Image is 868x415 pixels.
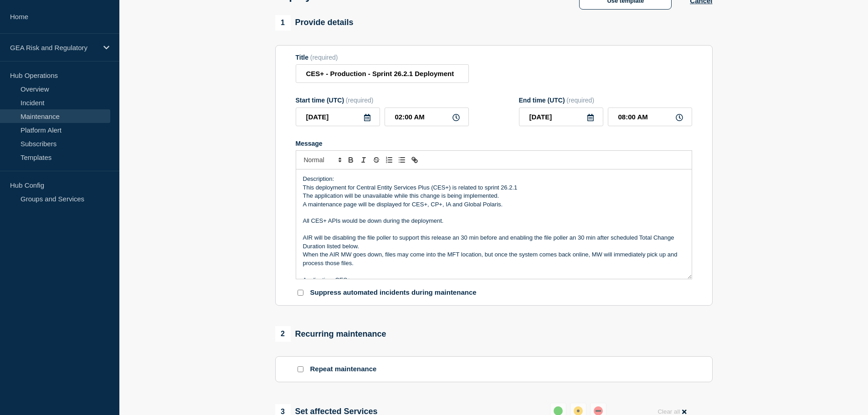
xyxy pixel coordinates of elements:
[296,64,469,83] input: Title
[303,175,685,183] p: Description:
[395,154,408,165] button: Toggle bulleted list
[566,97,594,104] span: (required)
[298,290,303,296] input: Suppress automated incidents during maintenance
[370,154,383,165] button: Toggle strikethrough text
[303,251,685,267] p: When the AIR MW goes down, files may come into the MFT location, but once the system comes back o...
[300,154,344,165] span: Font size
[303,217,685,225] p: All CES+ APIs would be down during the deployment.
[383,154,395,165] button: Toggle ordered list
[310,365,377,374] p: Repeat maintenance
[303,192,685,200] p: The application will be unavailable while this change is being implemented.
[303,276,685,284] p: Application: CES+
[296,97,469,104] div: Start time (UTC)
[608,108,692,126] input: HH:MM A
[296,140,692,147] div: Message
[346,97,374,104] span: (required)
[303,234,685,251] p: AIR will be disabling the file poller to support this release an 30 min before and enabling the f...
[408,154,421,165] button: Toggle link
[310,54,338,61] span: (required)
[296,169,692,279] div: Message
[385,108,469,126] input: HH:MM A
[298,366,303,372] input: Repeat maintenance
[303,184,685,192] p: This deployment for Central Entity Services Plus (CES+) is related to sprint 26.2.1
[275,326,291,342] span: 2
[10,44,98,51] p: GEA Risk and Regulatory
[275,326,386,342] div: Recurring maintenance
[303,200,685,209] p: A maintenance page will be displayed for CES+, CP+, IA and Global Polaris.
[357,154,370,165] button: Toggle italic text
[519,108,603,126] input: YYYY-MM-DD
[275,15,354,31] div: Provide details
[275,15,291,31] span: 1
[296,54,469,61] div: Title
[310,288,477,297] p: Suppress automated incidents during maintenance
[296,108,380,126] input: YYYY-MM-DD
[519,97,692,104] div: End time (UTC)
[344,154,357,165] button: Toggle bold text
